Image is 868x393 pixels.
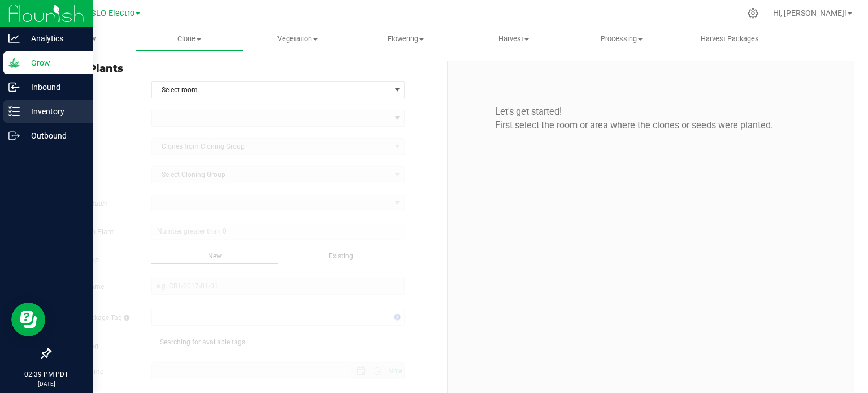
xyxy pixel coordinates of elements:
[208,252,222,260] span: New
[329,252,353,260] span: Existing
[20,56,88,70] p: Grow
[136,34,242,44] span: Clone
[50,61,439,76] span: Create Plants
[773,8,847,18] span: Hi, [PERSON_NAME]!
[8,57,20,68] inline-svg: Grow
[20,105,88,118] p: Inventory
[151,337,320,347] span: Searching for available tags...
[244,34,351,44] span: Vegetation
[8,33,20,44] inline-svg: Analytics
[135,27,243,51] a: Clone
[151,309,405,326] span: NO DATA FOUND
[8,106,20,117] inline-svg: Inventory
[8,81,20,93] inline-svg: Inbound
[5,369,88,379] p: 02:39 PM PDT
[568,34,675,44] span: Processing
[20,129,88,142] p: Outbound
[20,80,88,94] p: Inbound
[151,278,405,295] input: e.g. CR1-2017-01-01
[746,8,760,19] div: Manage settings
[20,32,88,45] p: Analytics
[124,314,129,321] i: When required by state compliance, Flourish will create an interim package of clones from the sou...
[568,27,676,51] a: Processing
[676,27,784,51] a: Harvest Packages
[390,82,404,98] span: select
[8,130,20,141] inline-svg: Outbound
[460,34,567,44] span: Harvest
[152,82,390,98] span: Select room
[91,8,134,18] span: SLO Electro
[352,34,459,44] span: Flowering
[244,27,351,51] a: Vegetation
[685,34,774,44] span: Harvest Packages
[351,27,459,51] a: Flowering
[459,27,567,51] a: Harvest
[11,303,45,336] iframe: Resource center
[5,379,88,388] p: [DATE]
[456,105,845,133] p: Let's get started! First select the room or area where the clones or seeds were planted.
